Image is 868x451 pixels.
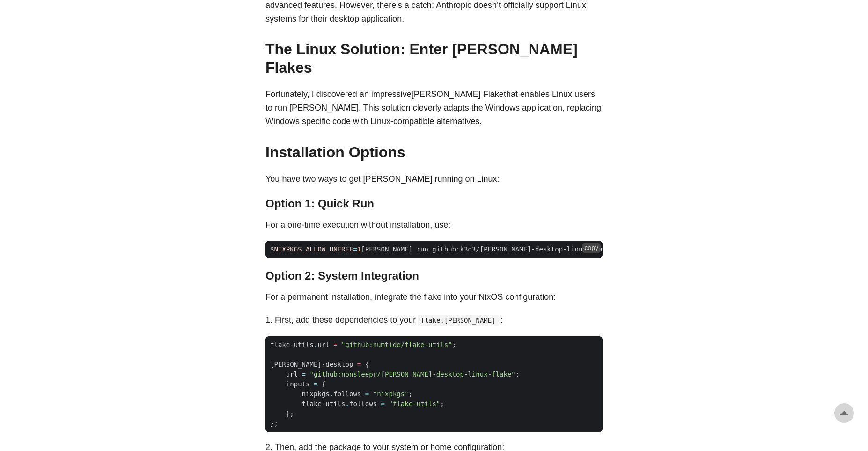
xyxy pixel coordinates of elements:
[515,370,519,378] span: ;
[286,410,294,417] span: };
[333,390,361,398] span: follows
[265,88,603,128] p: Fortunately, I discovered an impressive that enables Linux users to run [PERSON_NAME]. This solut...
[265,172,603,186] p: You have two ways to get [PERSON_NAME] running on Linux:
[270,361,353,368] span: [PERSON_NAME]-desktop
[270,341,314,348] span: flake-utils
[265,40,603,76] h2: The Linux Solution: Enter [PERSON_NAME] Flakes
[270,420,278,427] span: };
[333,341,337,348] span: =
[265,244,651,254] span: $ [PERSON_NAME] run github:k3d3/[PERSON_NAME]-desktop-linux-flake --impure
[275,313,603,327] li: First, add these dependencies to your :
[341,341,452,348] span: "github:numtide/flake-utils"
[314,341,317,348] span: .
[322,380,325,388] span: {
[365,390,369,398] span: =
[418,315,499,326] code: flake.[PERSON_NAME]
[310,370,515,378] span: "github:nonsleepr/[PERSON_NAME]-desktop-linux-flake"
[265,143,603,161] h2: Installation Options
[365,361,369,368] span: {
[302,390,330,398] span: nixpkgs
[265,218,603,232] p: For a one-time execution without installation, use:
[346,400,349,407] span: .
[389,400,440,407] span: "flake-utils"
[317,341,329,348] span: url
[440,400,444,407] span: ;
[582,243,601,253] button: copy
[274,245,353,253] span: NIXPKGS_ALLOW_UNFREE
[286,380,310,388] span: inputs
[834,403,854,423] a: go to top
[409,390,412,398] span: ;
[349,400,377,407] span: follows
[357,361,361,368] span: =
[302,400,346,407] span: flake-utils
[314,380,317,388] span: =
[357,245,361,253] span: 1
[452,341,456,348] span: ;
[265,269,603,283] h3: Option 2: System Integration
[265,197,603,211] h3: Option 1: Quick Run
[353,245,357,253] span: =
[265,290,603,304] p: For a permanent installation, integrate the flake into your NixOS configuration:
[330,390,333,398] span: .
[381,400,385,407] span: =
[302,370,306,378] span: =
[286,370,298,378] span: url
[412,89,504,99] a: [PERSON_NAME] Flake
[373,390,409,398] span: "nixpkgs"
